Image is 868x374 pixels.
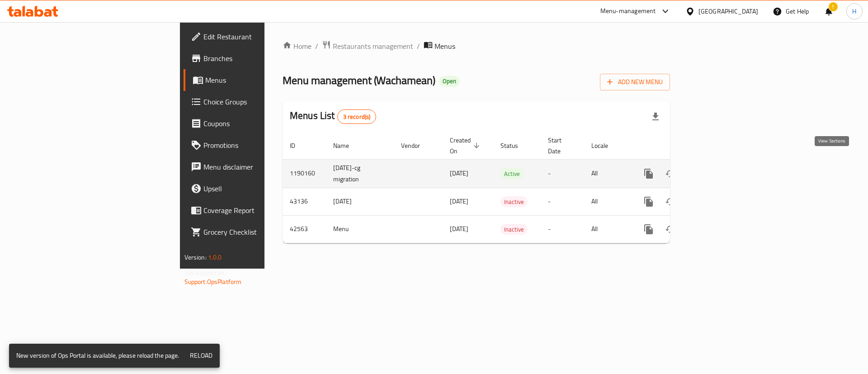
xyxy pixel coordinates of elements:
[184,221,325,243] a: Grocery Checklist
[16,346,179,365] div: New version of Ops Portal is available, please reload the page.
[541,215,584,243] td: -
[326,188,394,215] td: [DATE]
[203,227,318,237] span: Grocery Checklist
[500,140,530,151] span: Status
[338,113,376,121] span: 3 record(s)
[184,156,325,178] a: Menu disclaimer
[541,159,584,188] td: -
[439,77,460,85] span: Open
[205,75,318,85] span: Menus
[203,96,318,107] span: Choice Groups
[283,40,670,52] nav: breadcrumb
[203,53,318,64] span: Branches
[203,161,318,172] span: Menu disclaimer
[607,76,663,88] span: Add New Menu
[584,159,631,188] td: All
[203,31,318,42] span: Edit Restaurant
[660,191,681,213] button: Change Status
[184,267,226,279] span: Get support on:
[322,40,413,52] a: Restaurants management
[283,132,732,243] table: enhanced table
[450,135,482,156] span: Created On
[434,41,455,52] span: Menus
[401,140,432,151] span: Vendor
[290,140,307,151] span: ID
[638,218,660,240] button: more
[660,163,681,185] button: Change Status
[333,41,413,52] span: Restaurants management
[500,169,524,179] span: Active
[184,69,325,91] a: Menus
[326,215,394,243] td: Menu
[450,167,468,179] span: [DATE]
[698,6,758,16] div: [GEOGRAPHIC_DATA]
[584,188,631,215] td: All
[548,135,573,156] span: Start Date
[450,223,468,235] span: [DATE]
[290,109,376,124] h2: Menus List
[184,251,207,263] span: Version:
[190,350,212,361] span: Reload
[184,91,325,113] a: Choice Groups
[600,74,670,90] button: Add New Menu
[184,276,242,288] a: Support.OpsPlatform
[184,113,325,134] a: Coupons
[584,215,631,243] td: All
[184,199,325,221] a: Coverage Report
[645,106,666,128] div: Export file
[600,6,656,17] div: Menu-management
[439,76,460,87] div: Open
[326,159,394,188] td: [DATE]-cg migration
[203,205,318,216] span: Coverage Report
[208,251,222,263] span: 1.0.0
[500,197,528,207] span: Inactive
[203,140,318,151] span: Promotions
[184,26,325,47] a: Edit Restaurant
[852,6,856,16] span: H
[500,224,528,235] span: Inactive
[337,109,377,124] div: Total records count
[186,347,216,364] button: Reload
[333,140,361,151] span: Name
[638,191,660,213] button: more
[417,41,420,52] li: /
[283,70,435,90] span: Menu management ( Wachamean )
[203,118,318,129] span: Coupons
[660,218,681,240] button: Change Status
[184,134,325,156] a: Promotions
[591,140,620,151] span: Locale
[203,183,318,194] span: Upsell
[184,47,325,69] a: Branches
[638,163,660,185] button: more
[541,188,584,215] td: -
[184,178,325,199] a: Upsell
[500,168,524,179] div: Active
[450,195,468,207] span: [DATE]
[631,132,732,160] th: Actions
